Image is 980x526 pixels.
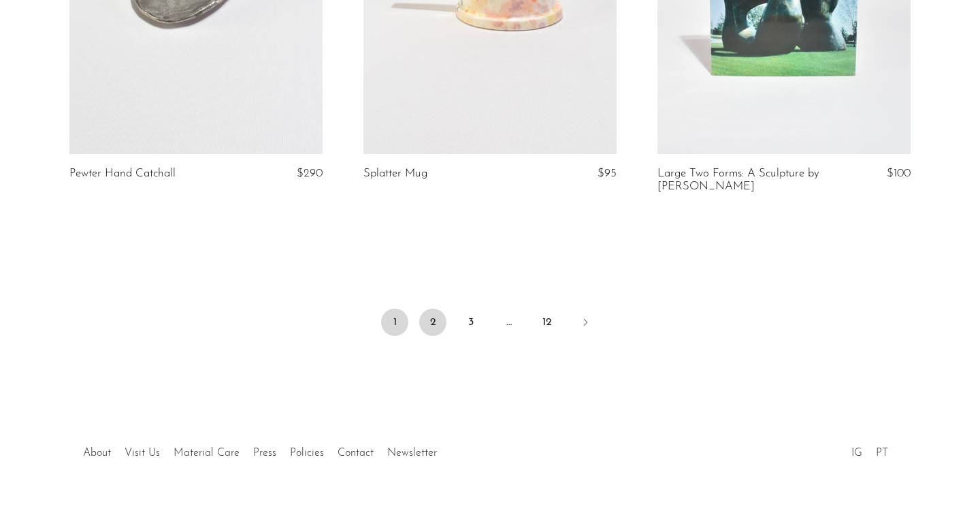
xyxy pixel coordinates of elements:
ul: Social Medias [845,437,895,463]
a: Large Two Forms: A Sculpture by [PERSON_NAME] [657,168,826,193]
a: About [83,448,111,459]
a: IG [851,448,862,459]
a: Press [253,448,276,459]
a: Splatter Mug [363,168,427,180]
a: Pewter Hand Catchall [69,168,176,180]
a: 12 [534,309,561,336]
a: Contact [338,448,374,459]
a: Next [572,309,599,339]
a: Policies [290,448,324,459]
a: Visit Us [125,448,160,459]
span: $95 [598,168,617,179]
span: 1 [381,309,408,336]
span: … [495,309,523,336]
span: $290 [297,168,323,179]
a: Material Care [174,448,240,459]
a: PT [876,448,888,459]
span: $100 [887,168,911,179]
a: 2 [419,309,446,336]
ul: Quick links [76,437,444,463]
a: 3 [457,309,485,336]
